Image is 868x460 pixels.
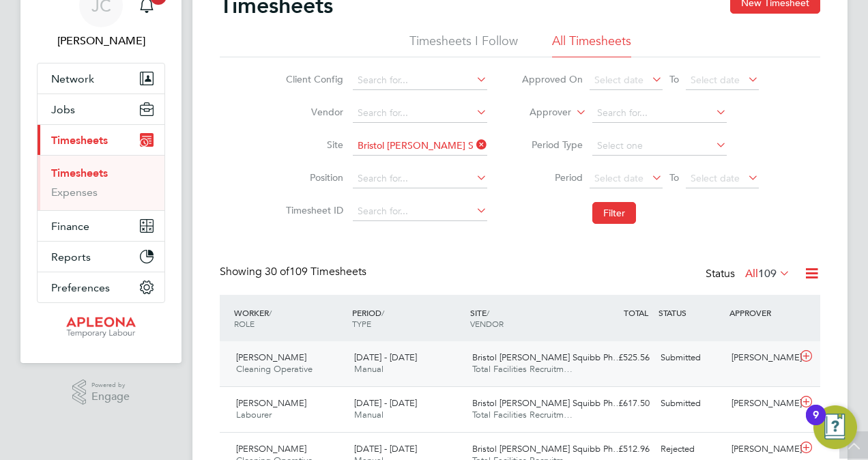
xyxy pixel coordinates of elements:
button: Timesheets [38,125,164,155]
button: Finance [38,211,164,241]
div: £617.50 [584,392,655,415]
span: 109 [758,267,777,281]
span: Select date [594,74,643,86]
div: SITE [467,300,585,336]
button: Network [38,63,164,94]
span: Total Facilities Recruitm… [472,409,573,420]
button: Open Resource Center, 9 new notifications [813,405,857,449]
span: / [269,307,272,318]
span: [DATE] - [DATE] [354,397,417,409]
span: Cleaning Operative [236,363,313,375]
div: APPROVER [726,300,797,325]
div: [PERSON_NAME] [726,347,797,369]
span: Select date [691,74,740,86]
button: Jobs [38,94,164,124]
span: Powered by [91,379,130,391]
div: 9 [813,415,819,433]
div: Submitted [655,392,726,415]
label: Approved On [521,73,583,85]
div: STATUS [655,300,726,325]
span: [DATE] - [DATE] [354,351,417,363]
span: [PERSON_NAME] [236,397,306,409]
span: Labourer [236,409,272,420]
label: All [745,267,790,281]
span: Bristol [PERSON_NAME] Squibb Ph… [472,351,622,363]
div: Showing [220,265,369,279]
span: Preferences [51,281,110,294]
div: Status [706,265,793,284]
span: Finance [51,220,89,233]
label: Approver [510,106,571,119]
label: Period Type [521,139,583,151]
input: Search for... [353,202,487,221]
span: Engage [91,391,130,403]
input: Search for... [353,71,487,90]
span: Total Facilities Recruitm… [472,363,573,375]
label: Period [521,171,583,184]
span: / [381,307,384,318]
span: ROLE [234,318,255,329]
span: TOTAL [624,307,648,318]
div: PERIOD [349,300,467,336]
label: Vendor [282,106,343,118]
li: All Timesheets [552,33,631,57]
a: Go to home page [37,317,165,339]
span: Bristol [PERSON_NAME] Squibb Ph… [472,397,622,409]
button: Preferences [38,272,164,302]
span: [DATE] - [DATE] [354,443,417,455]
span: Select date [594,172,643,184]
div: WORKER [231,300,349,336]
input: Search for... [353,104,487,123]
button: Filter [592,202,636,224]
div: £525.56 [584,347,655,369]
span: VENDOR [470,318,504,329]
span: [PERSON_NAME] [236,443,306,455]
label: Site [282,139,343,151]
span: Jackie Cheetham [37,33,165,49]
span: To [665,70,683,88]
span: Manual [354,363,384,375]
div: Timesheets [38,155,164,210]
button: Reports [38,242,164,272]
div: [PERSON_NAME] [726,392,797,415]
span: / [487,307,489,318]
img: apleona-logo-retina.png [66,317,136,339]
span: To [665,169,683,186]
span: Jobs [51,103,75,116]
a: Expenses [51,186,98,199]
span: Manual [354,409,384,420]
li: Timesheets I Follow [409,33,518,57]
input: Search for... [353,136,487,156]
input: Search for... [592,104,727,123]
input: Select one [592,136,727,156]
span: Reports [51,250,91,263]
span: 109 Timesheets [265,265,366,278]
span: TYPE [352,318,371,329]
div: Submitted [655,347,726,369]
label: Client Config [282,73,343,85]
span: [PERSON_NAME] [236,351,306,363]
label: Timesheet ID [282,204,343,216]
a: Powered byEngage [72,379,130,405]
span: Bristol [PERSON_NAME] Squibb Ph… [472,443,622,455]
input: Search for... [353,169,487,188]
span: Timesheets [51,134,108,147]
span: 30 of [265,265,289,278]
a: Timesheets [51,167,108,179]
span: Network [51,72,94,85]
label: Position [282,171,343,184]
span: Select date [691,172,740,184]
